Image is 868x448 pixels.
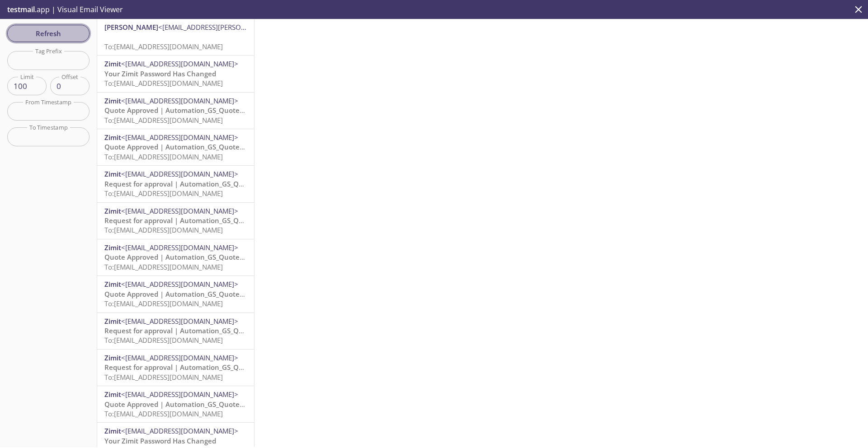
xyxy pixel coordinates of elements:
[7,5,35,14] span: testmail
[104,142,259,151] span: Quote Approved | Automation_GS_Quotexo9yv
[104,69,216,78] span: Your Zimit Password Has Changed
[97,350,254,386] div: Zimit<[EMAIL_ADDRESS][DOMAIN_NAME]>Request for approval | Automation_GS_QuotebycorTo:[EMAIL_ADDRE...
[104,299,223,308] span: To: [EMAIL_ADDRESS][DOMAIN_NAME]
[104,116,223,125] span: To: [EMAIL_ADDRESS][DOMAIN_NAME]
[14,28,82,39] span: Refresh
[104,106,259,115] span: Quote Approved | Automation_GS_Quotexo9yv
[97,166,254,202] div: Zimit<[EMAIL_ADDRESS][DOMAIN_NAME]>Request for approval | Automation_GS_Quotexo9yvTo:[EMAIL_ADDRE...
[104,326,272,335] span: Request for approval | Automation_GS_Quotebycor
[104,243,121,252] span: Zimit
[121,426,238,435] span: <[EMAIL_ADDRESS][DOMAIN_NAME]>
[104,400,257,409] span: Quote Approved | Automation_GS_Quote4wjxr
[97,386,254,422] div: Zimit<[EMAIL_ADDRESS][DOMAIN_NAME]>Quote Approved | Automation_GS_Quote4wjxrTo:[EMAIL_ADDRESS][DO...
[104,96,121,105] span: Zimit
[97,56,254,92] div: Zimit<[EMAIL_ADDRESS][DOMAIN_NAME]>Your Zimit Password Has ChangedTo:[EMAIL_ADDRESS][DOMAIN_NAME]
[104,133,121,142] span: Zimit
[97,276,254,312] div: Zimit<[EMAIL_ADDRESS][DOMAIN_NAME]>Quote Approved | Automation_GS_QuotebycorTo:[EMAIL_ADDRESS][DO...
[104,23,158,32] span: [PERSON_NAME]
[121,96,238,105] span: <[EMAIL_ADDRESS][DOMAIN_NAME]>
[104,409,223,418] span: To: [EMAIL_ADDRESS][DOMAIN_NAME]
[158,23,327,32] span: <[EMAIL_ADDRESS][PERSON_NAME][DOMAIN_NAME]>
[104,225,223,234] span: To: [EMAIL_ADDRESS][DOMAIN_NAME]
[121,133,238,142] span: <[EMAIL_ADDRESS][DOMAIN_NAME]>
[121,206,238,215] span: <[EMAIL_ADDRESS][DOMAIN_NAME]>
[104,79,223,88] span: To: [EMAIL_ADDRESS][DOMAIN_NAME]
[121,317,238,326] span: <[EMAIL_ADDRESS][DOMAIN_NAME]>
[104,189,223,198] span: To: [EMAIL_ADDRESS][DOMAIN_NAME]
[104,289,257,299] span: Quote Approved | Automation_GS_Quotebycor
[97,203,254,239] div: Zimit<[EMAIL_ADDRESS][DOMAIN_NAME]>Request for approval | Automation_GS_Quotexo9yvTo:[EMAIL_ADDRE...
[104,390,121,399] span: Zimit
[97,129,254,165] div: Zimit<[EMAIL_ADDRESS][DOMAIN_NAME]>Quote Approved | Automation_GS_Quotexo9yvTo:[EMAIL_ADDRESS][DO...
[104,336,223,345] span: To: [EMAIL_ADDRESS][DOMAIN_NAME]
[121,243,238,252] span: <[EMAIL_ADDRESS][DOMAIN_NAME]>
[104,179,273,188] span: Request for approval | Automation_GS_Quotexo9yv
[104,59,121,68] span: Zimit
[104,152,223,161] span: To: [EMAIL_ADDRESS][DOMAIN_NAME]
[121,280,238,289] span: <[EMAIL_ADDRESS][DOMAIN_NAME]>
[104,373,223,382] span: To: [EMAIL_ADDRESS][DOMAIN_NAME]
[104,252,257,261] span: Quote Approved | Automation_GS_Quotebycor
[97,19,254,55] div: [PERSON_NAME]<[EMAIL_ADDRESS][PERSON_NAME][DOMAIN_NAME]>To:[EMAIL_ADDRESS][DOMAIN_NAME]
[104,206,121,215] span: Zimit
[104,426,121,435] span: Zimit
[104,262,223,271] span: To: [EMAIL_ADDRESS][DOMAIN_NAME]
[121,169,238,178] span: <[EMAIL_ADDRESS][DOMAIN_NAME]>
[121,353,238,362] span: <[EMAIL_ADDRESS][DOMAIN_NAME]>
[104,363,272,372] span: Request for approval | Automation_GS_Quotebycor
[104,280,121,289] span: Zimit
[7,25,90,42] button: Refresh
[104,317,121,326] span: Zimit
[97,239,254,275] div: Zimit<[EMAIL_ADDRESS][DOMAIN_NAME]>Quote Approved | Automation_GS_QuotebycorTo:[EMAIL_ADDRESS][DO...
[104,216,273,225] span: Request for approval | Automation_GS_Quotexo9yv
[104,42,223,51] span: To: [EMAIL_ADDRESS][DOMAIN_NAME]
[97,313,254,349] div: Zimit<[EMAIL_ADDRESS][DOMAIN_NAME]>Request for approval | Automation_GS_QuotebycorTo:[EMAIL_ADDRE...
[104,353,121,362] span: Zimit
[104,436,216,445] span: Your Zimit Password Has Changed
[121,390,238,399] span: <[EMAIL_ADDRESS][DOMAIN_NAME]>
[104,169,121,178] span: Zimit
[97,93,254,129] div: Zimit<[EMAIL_ADDRESS][DOMAIN_NAME]>Quote Approved | Automation_GS_Quotexo9yvTo:[EMAIL_ADDRESS][DO...
[121,59,238,68] span: <[EMAIL_ADDRESS][DOMAIN_NAME]>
